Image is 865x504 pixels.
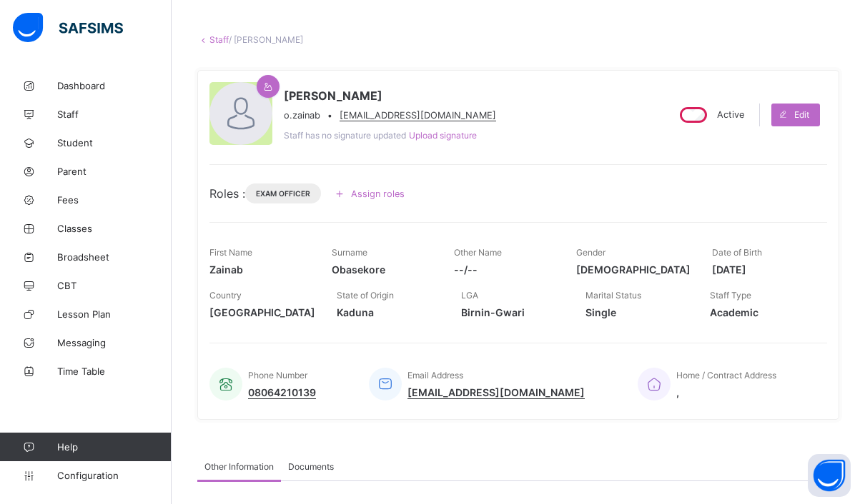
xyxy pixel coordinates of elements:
[461,306,564,318] span: Birnin-Gwari
[585,306,688,318] span: Single
[57,137,172,148] span: Student
[248,370,307,380] span: Phone Number
[337,306,440,318] span: Kaduna
[717,109,744,120] span: Active
[57,223,172,234] span: Classes
[676,370,776,380] span: Home / Contract Address
[204,461,274,472] span: Other Information
[57,366,172,377] span: Time Table
[209,290,242,301] span: Country
[284,130,406,141] span: Staff has no signature updated
[57,308,172,320] span: Lesson Plan
[337,290,394,301] span: State of Origin
[351,188,405,199] span: Assign roles
[409,130,477,141] span: Upload signature
[712,247,762,258] span: Date of Birth
[284,89,496,103] span: [PERSON_NAME]
[332,263,432,276] span: Obasekore
[209,263,310,276] span: Zainab
[57,80,172,91] span: Dashboard
[808,454,851,497] button: Open asap
[57,337,172,348] span: Messaging
[57,251,172,263] span: Broadsheet
[407,370,463,380] span: Email Address
[57,109,172,120] span: Staff
[585,290,641,301] span: Marital Status
[284,110,496,121] div: •
[57,194,172,206] span: Fees
[57,166,172,177] span: Parent
[676,386,776,398] span: ,
[576,263,691,276] span: [DEMOGRAPHIC_DATA]
[229,34,303,45] span: / [PERSON_NAME]
[288,461,334,472] span: Documents
[794,109,809,120] span: Edit
[332,247,367,258] span: Surname
[710,290,751,301] span: Staff Type
[256,189,310,198] span: Exam Officer
[57,441,171,453] span: Help
[284,110,320,121] span: o.zainab
[712,263,813,276] span: [DATE]
[209,186,245,201] span: Roles :
[461,290,478,301] span: LGA
[13,13,123,43] img: safsims
[209,34,229,45] a: Staff
[454,263,555,276] span: --/--
[454,247,502,258] span: Other Name
[57,470,171,481] span: Configuration
[576,247,605,258] span: Gender
[209,306,315,318] span: [GEOGRAPHIC_DATA]
[209,247,252,258] span: First Name
[710,306,813,318] span: Academic
[57,280,172,291] span: CBT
